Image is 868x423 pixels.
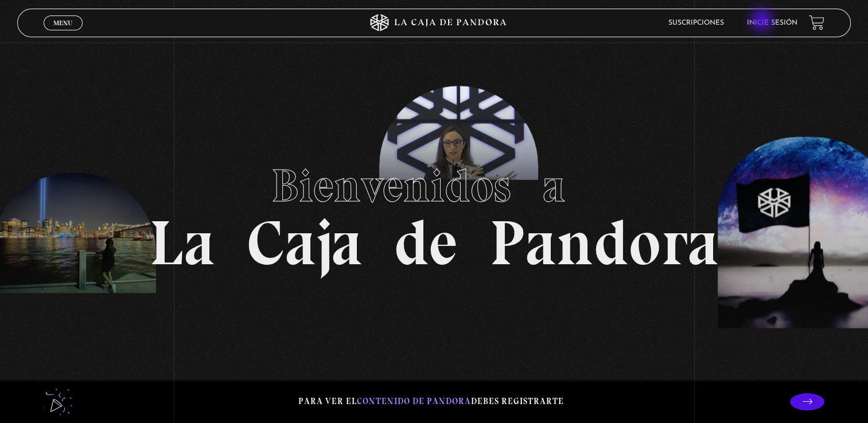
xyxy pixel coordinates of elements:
[149,148,719,275] h1: La Caja de Pandora
[298,394,564,409] p: Para ver el debes registrarte
[668,19,724,26] a: Suscripciones
[53,19,72,26] span: Menu
[357,396,471,406] span: contenido de Pandora
[809,15,824,30] a: View your shopping cart
[49,29,76,37] span: Cerrar
[747,19,797,26] a: Inicie sesión
[271,158,597,213] span: Bienvenidos a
